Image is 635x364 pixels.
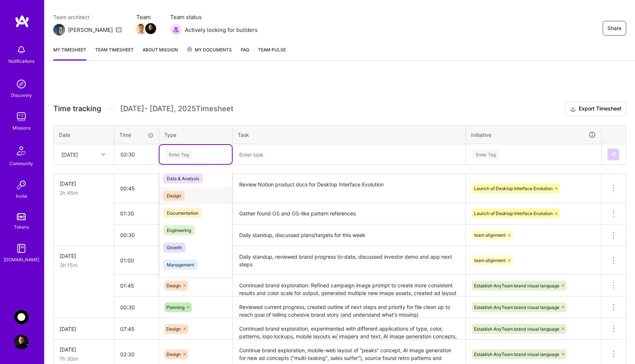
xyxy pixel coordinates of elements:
img: bell [14,43,29,57]
span: Establish AnyTeam brand visual language [474,326,559,332]
a: User Avatar [12,335,31,349]
div: Initiative [471,131,596,139]
span: Growth [163,243,186,252]
div: Discovery [11,91,32,99]
div: [DATE] [61,150,78,158]
img: Community [12,142,30,160]
a: My Documents [187,46,232,61]
img: guide book [14,241,29,256]
div: Notifications [8,57,35,65]
div: Invite [16,192,27,200]
input: HH:MM [114,345,159,364]
span: Time tracking [53,104,101,113]
a: Team Pulse [258,46,286,61]
img: Team Member Avatar [136,23,147,34]
span: Share [607,25,621,32]
span: Launch of Desktop Interface Evolution [474,186,553,191]
span: Design [166,352,181,357]
div: [DATE] [60,180,108,188]
span: Launch of Desktop Interface Evolution [474,211,553,216]
a: My timesheet [53,46,86,61]
div: 7h 30m [60,355,108,363]
span: team alignment [474,232,506,238]
span: Design [163,191,185,201]
img: Actively looking for builders [170,24,182,36]
div: [DOMAIN_NAME] [4,256,39,263]
span: Data & Analysis [163,174,203,183]
div: Enter Tag [165,149,193,160]
img: tokens [17,213,26,220]
span: Engineering [163,225,195,235]
span: Documentation [163,208,202,218]
i: icon Mail [116,27,122,33]
img: Team Architect [53,24,65,36]
textarea: Continued brand exploration, experimented with different applications of type, color, patterns, l... [233,319,465,339]
div: [DATE] [60,346,108,353]
span: Management [163,260,198,270]
textarea: Daily standup, discussed plans/targets for this week [233,225,465,245]
input: HH:MM [114,225,159,245]
input: HH:MM [114,319,159,339]
img: Team Member Avatar [145,23,156,34]
input: HH:MM [114,251,159,270]
div: [PERSON_NAME] [68,26,113,34]
input: HH:MM [115,145,158,164]
span: team alignment [474,258,506,263]
input: HH:MM [114,179,159,198]
img: discovery [14,77,29,91]
span: [DATE] - [DATE] , 2025 Timesheet [120,104,233,113]
span: Design [166,326,181,332]
div: 3h 15m [60,261,108,269]
th: Type [159,125,233,144]
input: HH:MM [114,298,159,317]
span: Team Pulse [258,47,286,52]
span: Design [166,283,181,288]
button: Export Timesheet [565,102,626,116]
img: AnyTeam: Team for AI-Powered Sales Platform [14,310,29,324]
span: Establish AnyTeam brand visual language [474,305,559,310]
div: Missions [12,124,31,132]
img: teamwork [14,109,29,124]
i: icon Chevron [101,153,105,156]
a: AnyTeam: Team for AI-Powered Sales Platform [12,310,31,324]
button: Share [603,21,626,36]
a: About Mission [143,46,178,61]
textarea: Reviewed current progress, created outline of next steps and priority for file clean up to reach ... [233,297,465,317]
span: Team architect [53,13,122,21]
textarea: Daily standup, reviewed brand progress to-date, discussed investor demo and app next steps [233,247,465,274]
div: Tokens [14,223,29,231]
span: Planning [166,305,184,310]
div: Community [10,160,33,167]
a: FAQ [241,46,249,61]
input: HH:MM [114,276,159,295]
a: Team Member Avatar [136,22,146,35]
img: Invite [14,178,29,192]
div: 2h 45m [60,189,108,197]
img: logo [15,15,29,28]
img: User Avatar [14,335,29,349]
textarea: Review Notion product docs for Desktop Interface Evolution [233,175,465,202]
div: Time [119,131,154,139]
span: Establish AnyTeam brand visual language [474,352,559,357]
span: Establish AnyTeam brand visual language [474,283,559,288]
span: Team status [170,13,258,21]
th: Date [54,125,114,144]
div: [DATE] [60,325,108,333]
div: Enter Tag [472,149,499,160]
span: Actively looking for builders [185,26,258,34]
span: Team [136,13,155,21]
span: My Documents [187,46,232,54]
i: icon Download [570,105,576,113]
a: Team timesheet [95,46,134,61]
div: [DATE] [60,252,108,260]
th: Task [233,125,466,144]
a: Team Member Avatar [146,22,155,35]
img: Submit [610,152,616,157]
input: HH:MM [114,204,159,223]
textarea: Gather found OS and OS-like pattern references [233,204,465,224]
textarea: Continued brand exploration: Refined campaign image prompt to create more consistent results and ... [233,276,465,296]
